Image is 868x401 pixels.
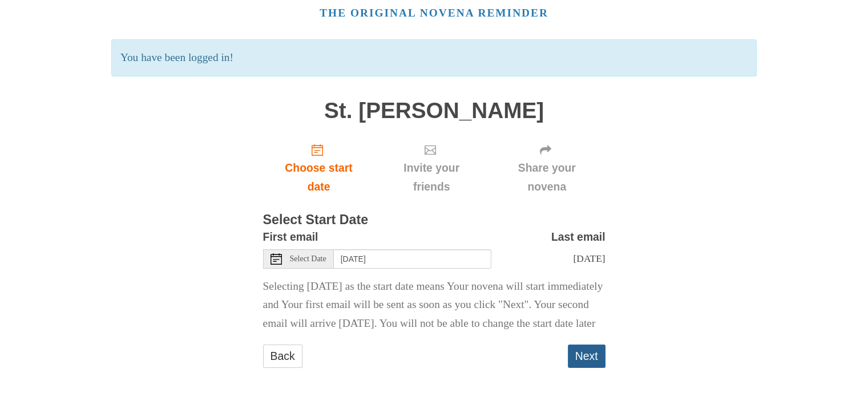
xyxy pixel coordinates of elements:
[500,159,594,196] span: Share your novena
[551,228,605,246] label: Last email
[263,228,318,246] label: First email
[334,249,491,269] input: Use the arrow keys to pick a date
[263,345,302,368] a: Back
[320,7,548,19] a: The original novena reminder
[568,345,605,368] button: Next
[386,159,477,196] span: Invite your friends
[290,255,326,263] span: Select Date
[374,134,488,202] div: Click "Next" to confirm your start date first.
[263,99,605,123] h1: St. [PERSON_NAME]
[263,277,605,334] p: Selecting [DATE] as the start date means Your novena will start immediately and Your first email ...
[111,39,757,76] p: You have been logged in!
[488,134,605,202] div: Click "Next" to confirm your start date first.
[263,213,605,228] h3: Select Start Date
[263,134,375,202] a: Choose start date
[274,159,364,196] span: Choose start date
[573,253,605,264] span: [DATE]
